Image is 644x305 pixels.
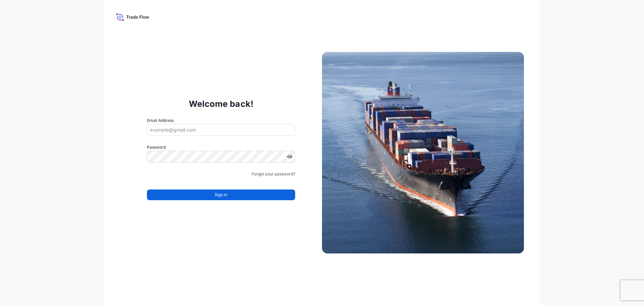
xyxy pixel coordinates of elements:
[215,192,227,198] span: Sign In
[322,52,524,253] img: Ship illustration
[287,154,292,159] button: Show password
[147,124,295,136] input: example@gmail.com
[147,189,295,200] button: Sign In
[189,98,254,109] p: Welcome back!
[147,144,295,151] label: Password
[147,117,174,124] label: Email Address
[252,171,295,177] a: Forgot your password?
